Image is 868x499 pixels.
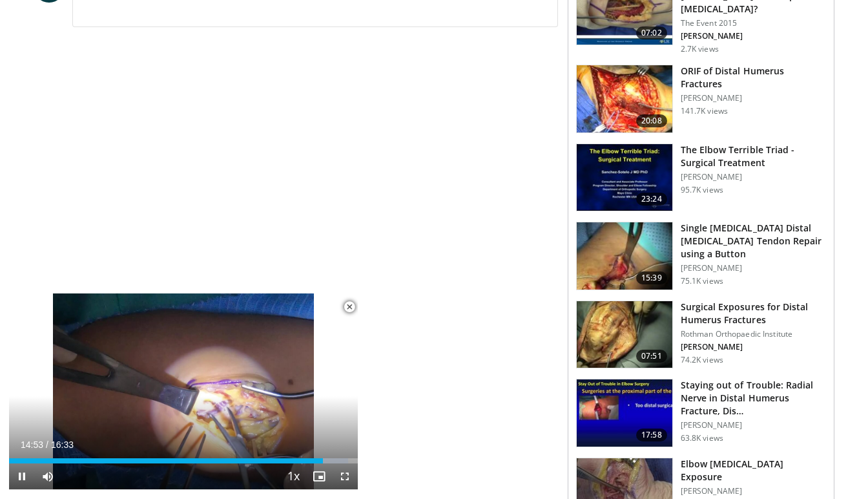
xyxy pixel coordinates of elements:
[681,93,826,103] p: [PERSON_NAME]
[577,379,672,447] img: Q2xRg7exoPLTwO8X4xMDoxOjB1O8AjAz_1.150x105_q85_crop-smart_upscale.jpg
[681,329,826,339] p: Rothman Orthopaedic Institute
[681,185,723,195] p: 95.7K views
[681,106,728,116] p: 141.7K views
[9,458,358,463] div: Progress Bar
[577,144,672,211] img: 162531_0000_1.png.150x105_q85_crop-smart_upscale.jpg
[576,65,826,133] a: 20:08 ORIF of Distal Humerus Fractures [PERSON_NAME] 141.7K views
[576,143,826,212] a: 23:24 The Elbow Terrible Triad - Surgical Treatment [PERSON_NAME] 95.7K views
[681,420,826,430] p: [PERSON_NAME]
[681,342,826,352] p: [PERSON_NAME]
[336,293,362,321] button: Close
[681,222,826,260] h3: Single [MEDICAL_DATA] Distal [MEDICAL_DATA] Tendon Repair using a Button
[576,379,826,447] a: 17:58 Staying out of Trouble: Radial Nerve in Distal Humerus Fracture, Dis… [PERSON_NAME] 63.8K v...
[681,44,719,54] p: 2.7K views
[681,31,826,41] p: [PERSON_NAME]
[576,301,826,369] a: 07:51 Surgical Exposures for Distal Humerus Fractures Rothman Orthopaedic Institute [PERSON_NAME]...
[636,350,667,363] span: 07:51
[681,143,826,169] h3: The Elbow Terrible Triad - Surgical Treatment
[681,486,826,496] p: [PERSON_NAME]
[681,172,826,182] p: [PERSON_NAME]
[681,433,723,443] p: 63.8K views
[681,379,826,418] h3: Staying out of Trouble: Radial Nerve in Distal Humerus Fracture, Dis…
[46,440,48,450] span: /
[636,429,667,441] span: 17:58
[681,65,826,90] h3: ORIF of Distal Humerus Fractures
[576,222,826,290] a: 15:39 Single [MEDICAL_DATA] Distal [MEDICAL_DATA] Tendon Repair using a Button [PERSON_NAME] 75.1...
[681,301,826,326] h3: Surgical Exposures for Distal Humerus Fractures
[577,301,672,368] img: 70322_0000_3.png.150x105_q85_crop-smart_upscale.jpg
[306,463,332,489] button: Enable picture-in-picture mode
[681,276,723,286] p: 75.1K views
[9,463,35,489] button: Pause
[51,440,74,450] span: 16:33
[636,271,667,284] span: 15:39
[681,355,723,365] p: 74.2K views
[21,440,43,450] span: 14:53
[681,18,826,28] p: The Event 2015
[681,263,826,273] p: [PERSON_NAME]
[636,193,667,206] span: 23:24
[280,463,306,489] button: Playback Rate
[332,463,358,489] button: Fullscreen
[636,114,667,127] span: 20:08
[9,293,358,490] video-js: Video Player
[35,463,61,489] button: Mute
[636,27,667,39] span: 07:02
[681,458,826,483] h3: Elbow [MEDICAL_DATA] Exposure
[577,222,672,290] img: king_0_3.png.150x105_q85_crop-smart_upscale.jpg
[577,65,672,133] img: orif-sanch_3.png.150x105_q85_crop-smart_upscale.jpg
